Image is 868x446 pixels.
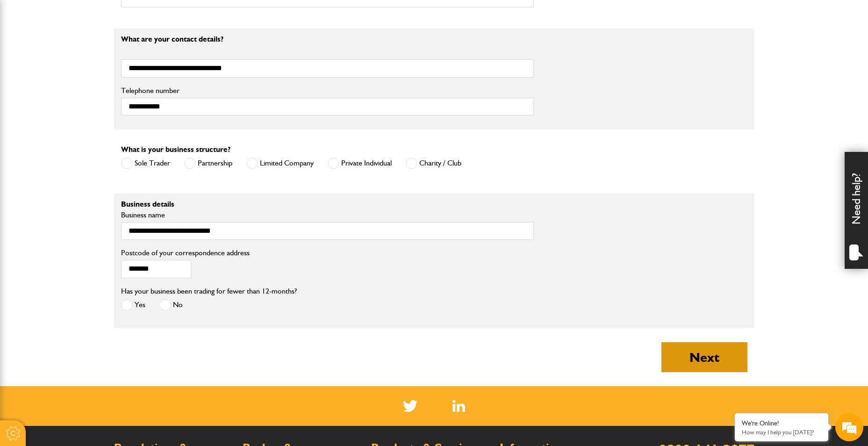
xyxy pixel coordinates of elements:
label: Has your business been trading for fewer than 12-months? [121,288,297,295]
a: LinkedIn [452,400,465,412]
label: Charity / Club [406,158,461,169]
input: Enter your last name [12,86,171,107]
input: Enter your phone number [12,142,171,162]
label: What is your business structure? [121,146,230,153]
label: Limited Company [246,158,314,169]
em: Start Chat [127,288,170,301]
p: Business details [121,201,534,208]
label: Postcode of your correspondence address [121,249,264,257]
img: Twitter [403,400,417,412]
div: Minimize live chat window [153,5,176,27]
label: Private Individual [328,158,392,169]
label: No [159,299,183,311]
div: We're Online! [742,419,821,427]
label: Partnership [184,158,232,169]
textarea: Type your message and hit 'Enter' [12,169,171,280]
p: How may I help you today? [742,429,821,436]
p: What are your contact details? [121,36,534,43]
input: Enter your email address [12,114,171,135]
label: Sole Trader [121,158,170,169]
div: Need help? [845,152,868,269]
img: d_20077148190_company_1631870298795_20077148190 [16,52,39,65]
label: Business name [121,211,534,219]
img: Linked In [452,400,465,412]
div: Chat with us now [49,52,157,65]
label: Yes [121,299,145,311]
label: Telephone number [121,87,534,94]
button: Next [661,342,747,372]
